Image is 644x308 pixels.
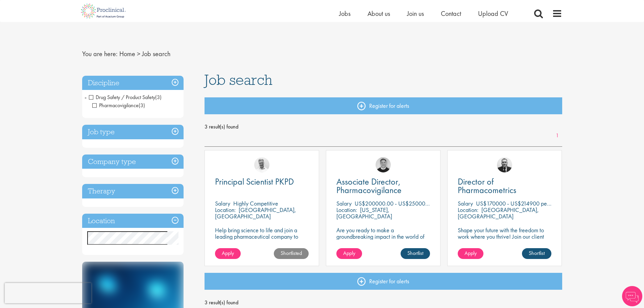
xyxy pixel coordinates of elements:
p: Are you ready to make a groundbreaking impact in the world of biotechnology? Join a growing compa... [336,227,430,259]
span: Apply [343,250,355,257]
img: Bo Forsen [376,157,391,172]
span: (3) [155,94,162,101]
span: (3) [139,102,145,109]
p: US$200000.00 - US$250000.00 per annum [355,199,462,207]
a: About us [367,9,390,18]
h3: Discipline [82,76,184,90]
a: Shortlisted [274,248,309,259]
span: Pharmacovigilance [92,102,145,109]
img: Jakub Hanas [497,157,512,172]
h3: Location [82,214,184,228]
span: 3 result(s) found [205,122,562,132]
span: Associate Director, Pharmacovigilance [336,176,402,196]
span: Apply [222,250,234,257]
a: Associate Director, Pharmacovigilance [336,177,430,194]
p: [US_STATE], [GEOGRAPHIC_DATA] [336,206,392,220]
span: Director of Pharmacometrics [458,176,516,196]
p: US$170000 - US$214900 per annum [476,199,565,207]
span: Location: [458,206,478,214]
p: Highly Competitive [233,199,278,207]
span: Pharmacovigilance [92,102,139,109]
a: Upload CV [478,9,508,18]
span: - [85,92,87,102]
a: Apply [336,248,362,259]
a: Shortlist [522,248,551,259]
span: Drug Safety / Product Safety [89,94,155,101]
span: You are here: [82,49,118,58]
h3: Job type [82,125,184,139]
img: Chatbot [622,286,642,306]
p: Shape your future with the freedom to work where you thrive! Join our client with this Director p... [458,227,551,253]
a: Apply [458,248,483,259]
p: Help bring science to life and join a leading pharmaceutical company to play a key role in delive... [215,227,309,259]
a: Director of Pharmacometrics [458,177,551,194]
p: [GEOGRAPHIC_DATA], [GEOGRAPHIC_DATA] [458,206,539,220]
p: [GEOGRAPHIC_DATA], [GEOGRAPHIC_DATA] [215,206,296,220]
span: Job search [205,71,272,89]
span: Location: [336,206,357,214]
a: Jobs [339,9,351,18]
span: Salary [336,199,352,207]
a: Join us [407,9,424,18]
a: breadcrumb link [119,49,135,58]
span: 3 result(s) found [205,298,562,308]
span: Job search [142,49,170,58]
iframe: reCAPTCHA [5,283,91,303]
span: Principal Scientist PKPD [215,176,294,187]
span: Apply [464,250,477,257]
a: Contact [441,9,461,18]
img: Joshua Bye [254,157,269,172]
span: > [137,49,140,58]
span: Salary [458,199,473,207]
h3: Company type [82,155,184,169]
a: Register for alerts [205,97,562,114]
h3: Therapy [82,184,184,198]
a: 1 [552,132,562,140]
span: Location: [215,206,236,214]
a: Apply [215,248,241,259]
a: Register for alerts [205,273,562,290]
span: Salary [215,199,230,207]
a: Shortlist [401,248,430,259]
a: Principal Scientist PKPD [215,177,309,186]
span: Drug Safety / Product Safety [89,94,162,101]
